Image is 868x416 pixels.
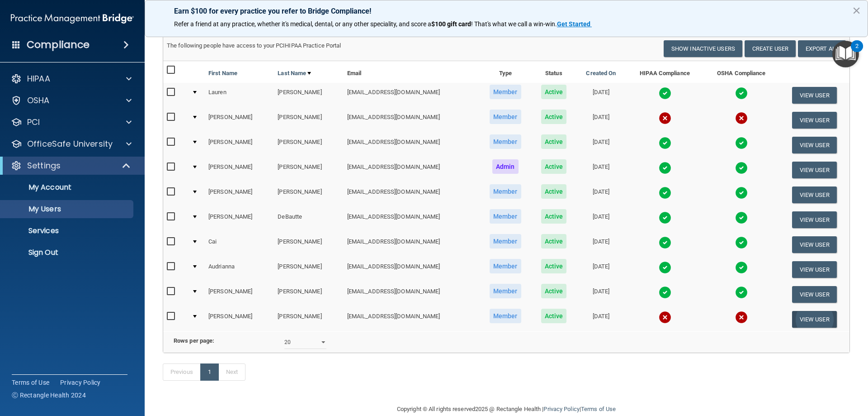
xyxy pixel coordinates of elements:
[471,20,557,28] span: ! That's what we call a win-win.
[174,337,214,344] b: Rows per page:
[735,162,748,174] img: tick.e7d51cea.svg
[60,378,101,387] a: Privacy Policy
[6,248,129,257] p: Sign Out
[792,87,837,104] button: View User
[205,282,274,307] td: [PERSON_NAME]
[205,182,274,207] td: [PERSON_NAME]
[205,232,274,257] td: Cai
[576,182,626,207] td: [DATE]
[344,282,479,307] td: [EMAIL_ADDRESS][DOMAIN_NAME]
[735,211,748,224] img: tick.e7d51cea.svg
[208,68,237,79] a: First Name
[344,158,479,182] td: [EMAIL_ADDRESS][DOMAIN_NAME]
[12,391,86,400] span: Ⓒ Rectangle Health 2024
[712,352,857,388] iframe: Drift Widget Chat Controller
[274,257,343,282] td: [PERSON_NAME]
[344,83,479,108] td: [EMAIL_ADDRESS][DOMAIN_NAME]
[659,112,671,124] img: cross.ca9f0e7f.svg
[163,363,201,381] a: Previous
[576,257,626,282] td: [DATE]
[274,232,343,257] td: [PERSON_NAME]
[274,108,343,133] td: [PERSON_NAME]
[490,184,521,199] span: Member
[855,46,859,58] div: 2
[344,207,479,232] td: [EMAIL_ADDRESS][DOMAIN_NAME]
[490,85,521,99] span: Member
[11,139,132,149] a: OfficeSafe University
[541,184,567,199] span: Active
[205,257,274,282] td: Audrianna
[745,40,796,57] button: Create User
[557,20,590,28] strong: Get Started
[344,133,479,158] td: [EMAIL_ADDRESS][DOMAIN_NAME]
[274,83,343,108] td: [PERSON_NAME]
[174,7,839,15] p: Earn $100 for every practice you refer to Bridge Compliance!
[541,159,567,174] span: Active
[205,158,274,182] td: [PERSON_NAME]
[735,137,748,149] img: tick.e7d51cea.svg
[344,108,479,133] td: [EMAIL_ADDRESS][DOMAIN_NAME]
[344,61,479,83] th: Email
[735,261,748,274] img: tick.e7d51cea.svg
[541,259,567,273] span: Active
[626,61,703,83] th: HIPAA Compliance
[532,61,576,83] th: Status
[792,112,837,129] button: View User
[218,363,245,381] a: Next
[490,234,521,249] span: Member
[798,40,846,57] a: Export All
[735,286,748,299] img: tick.e7d51cea.svg
[490,134,521,149] span: Member
[664,40,742,57] button: Show Inactive Users
[344,257,479,282] td: [EMAIL_ADDRESS][DOMAIN_NAME]
[27,117,40,128] p: PCI
[735,236,748,249] img: tick.e7d51cea.svg
[735,186,748,199] img: tick.e7d51cea.svg
[344,232,479,257] td: [EMAIL_ADDRESS][DOMAIN_NAME]
[11,160,131,171] a: Settings
[200,363,219,381] a: 1
[490,110,521,124] span: Member
[735,87,748,100] img: tick.e7d51cea.svg
[792,211,837,228] button: View User
[205,108,274,133] td: [PERSON_NAME]
[11,95,132,106] a: OSHA
[581,406,616,412] a: Terms of Use
[6,183,129,192] p: My Account
[490,209,521,224] span: Member
[205,307,274,331] td: [PERSON_NAME]
[27,160,61,171] p: Settings
[586,68,616,79] a: Created On
[541,234,567,249] span: Active
[659,311,671,324] img: cross.ca9f0e7f.svg
[6,226,129,235] p: Services
[174,20,431,28] span: Refer a friend at any practice, whether it's medical, dental, or any other speciality, and score a
[541,284,567,298] span: Active
[792,137,837,153] button: View User
[11,10,134,28] img: PMB logo
[274,133,343,158] td: [PERSON_NAME]
[6,205,129,214] p: My Users
[541,85,567,99] span: Active
[792,236,837,253] button: View User
[659,211,671,224] img: tick.e7d51cea.svg
[543,406,579,412] a: Privacy Policy
[274,158,343,182] td: [PERSON_NAME]
[792,311,837,328] button: View User
[274,307,343,331] td: [PERSON_NAME]
[205,133,274,158] td: [PERSON_NAME]
[27,38,90,51] h4: Compliance
[205,83,274,108] td: Lauren
[431,20,471,28] strong: $100 gift card
[344,307,479,331] td: [EMAIL_ADDRESS][DOMAIN_NAME]
[27,73,50,84] p: HIPAA
[27,95,50,106] p: OSHA
[205,207,274,232] td: [PERSON_NAME]
[659,87,671,100] img: tick.e7d51cea.svg
[12,378,49,387] a: Terms of Use
[479,61,532,83] th: Type
[703,61,779,83] th: OSHA Compliance
[274,207,343,232] td: DeBautte
[274,182,343,207] td: [PERSON_NAME]
[792,261,837,278] button: View User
